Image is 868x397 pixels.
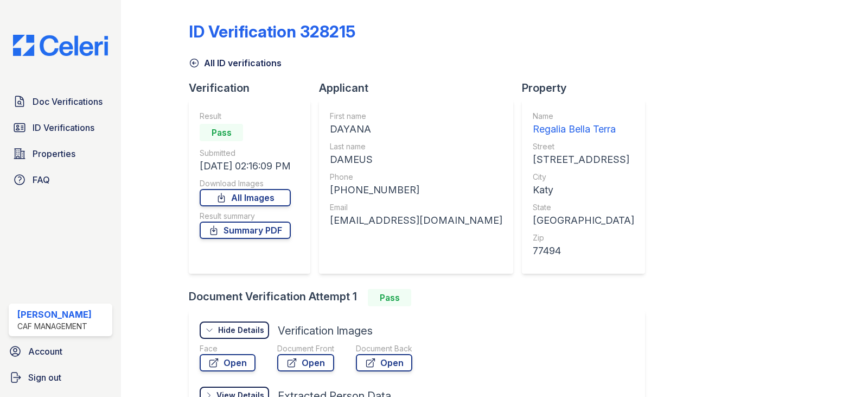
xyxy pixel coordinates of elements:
[356,343,412,354] div: Document Back
[33,95,103,108] span: Doc Verifications
[533,111,634,137] a: Name Regalia Bella Terra
[533,243,634,259] div: 77494
[330,152,502,167] div: DAMEUS
[330,202,502,213] div: Email
[28,371,61,384] span: Sign out
[330,172,502,182] div: Phone
[28,345,62,358] span: Account
[330,182,502,198] div: [PHONE_NUMBER]
[533,122,634,137] div: Regalia Bella Terra
[200,124,243,141] div: Pass
[533,152,634,167] div: [STREET_ADDRESS]
[356,354,412,371] a: Open
[822,354,857,386] iframe: chat widget
[533,202,634,213] div: State
[533,141,634,152] div: Street
[533,111,634,122] div: Name
[533,213,634,228] div: [GEOGRAPHIC_DATA]
[9,117,112,138] a: ID Verifications
[200,222,291,239] a: Summary PDF
[200,189,291,206] a: All Images
[189,22,355,41] div: ID Verification 328215
[330,141,502,152] div: Last name
[277,343,334,354] div: Document Front
[330,122,502,137] div: DAYANA
[17,321,92,332] div: CAF Management
[4,367,117,388] a: Sign out
[533,182,634,198] div: Katy
[4,341,117,362] a: Account
[33,147,75,160] span: Properties
[200,148,291,159] div: Submitted
[189,80,319,96] div: Verification
[9,169,112,191] a: FAQ
[278,323,373,338] div: Verification Images
[189,56,282,70] a: All ID verifications
[533,172,634,182] div: City
[277,354,334,371] a: Open
[533,232,634,243] div: Zip
[200,111,291,122] div: Result
[368,289,411,306] div: Pass
[200,178,291,189] div: Download Images
[200,354,256,371] a: Open
[200,343,256,354] div: Face
[4,35,117,56] img: CE_Logo_Blue-a8612792a0a2168367f1c8372b55b34899dd931a85d93a1a3d3e32e68fde9ad4.png
[218,325,264,336] div: Hide Details
[200,159,291,174] div: [DATE] 02:16:09 PM
[17,308,92,321] div: [PERSON_NAME]
[9,91,112,112] a: Doc Verifications
[189,289,654,306] div: Document Verification Attempt 1
[9,143,112,165] a: Properties
[330,213,502,228] div: [EMAIL_ADDRESS][DOMAIN_NAME]
[319,80,522,96] div: Applicant
[200,211,291,222] div: Result summary
[33,173,50,186] span: FAQ
[522,80,654,96] div: Property
[330,111,502,122] div: First name
[33,121,94,134] span: ID Verifications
